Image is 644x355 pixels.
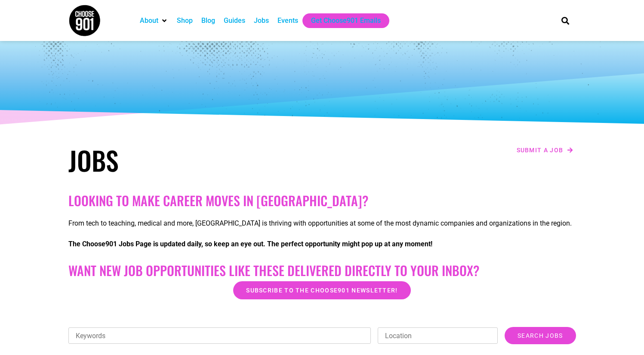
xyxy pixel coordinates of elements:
[68,327,371,344] input: Keywords
[136,13,547,28] nav: Main nav
[68,145,318,176] h1: Jobs
[68,240,432,248] strong: The Choose901 Jobs Page is updated daily, so keep an eye out. The perfect opportunity might pop u...
[378,327,498,344] input: Location
[505,327,576,344] input: Search Jobs
[201,16,215,26] a: Blog
[514,145,576,156] a: Submit a job
[254,16,269,26] a: Jobs
[517,147,564,153] span: Submit a job
[224,16,245,26] a: Guides
[246,287,397,293] span: Subscribe to the Choose901 newsletter!
[177,16,193,26] a: Shop
[277,16,298,26] a: Events
[558,13,572,28] div: Search
[68,218,576,229] p: From tech to teaching, medical and more, [GEOGRAPHIC_DATA] is thriving with opportunities at some...
[68,263,576,278] h2: Want New Job Opportunities like these Delivered Directly to your Inbox?
[233,281,410,299] a: Subscribe to the Choose901 newsletter!
[68,193,576,208] h2: Looking to make career moves in [GEOGRAPHIC_DATA]?
[311,16,381,26] a: Get Choose901 Emails
[136,13,173,28] div: About
[140,16,158,26] a: About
